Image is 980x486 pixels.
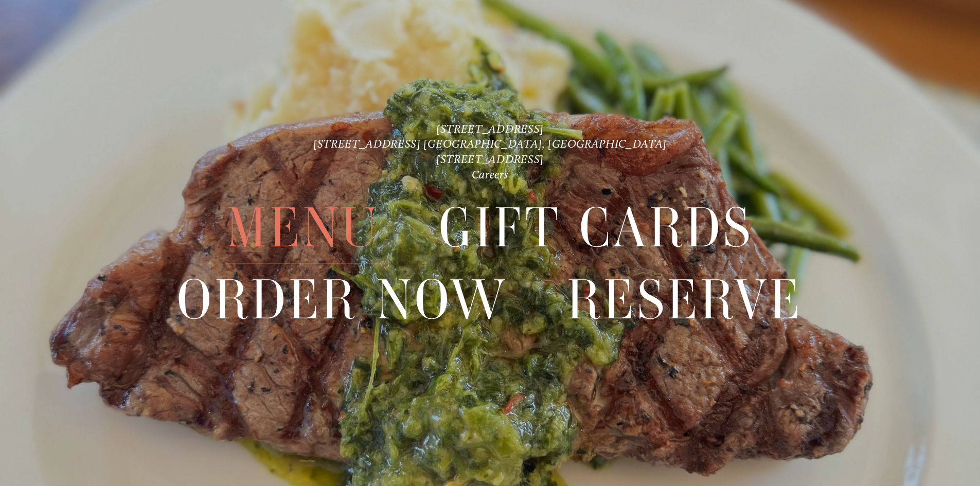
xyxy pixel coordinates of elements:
[439,193,754,263] a: Gift Cards
[472,168,509,182] a: Careers
[567,264,803,335] a: Reserve
[567,264,803,335] span: Reserve
[226,193,380,263] a: Menu
[436,122,544,136] a: [STREET_ADDRESS]
[177,264,508,335] a: Order Now
[177,264,508,335] span: Order Now
[436,152,544,166] a: [STREET_ADDRESS]
[313,137,667,151] a: [STREET_ADDRESS] [GEOGRAPHIC_DATA], [GEOGRAPHIC_DATA]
